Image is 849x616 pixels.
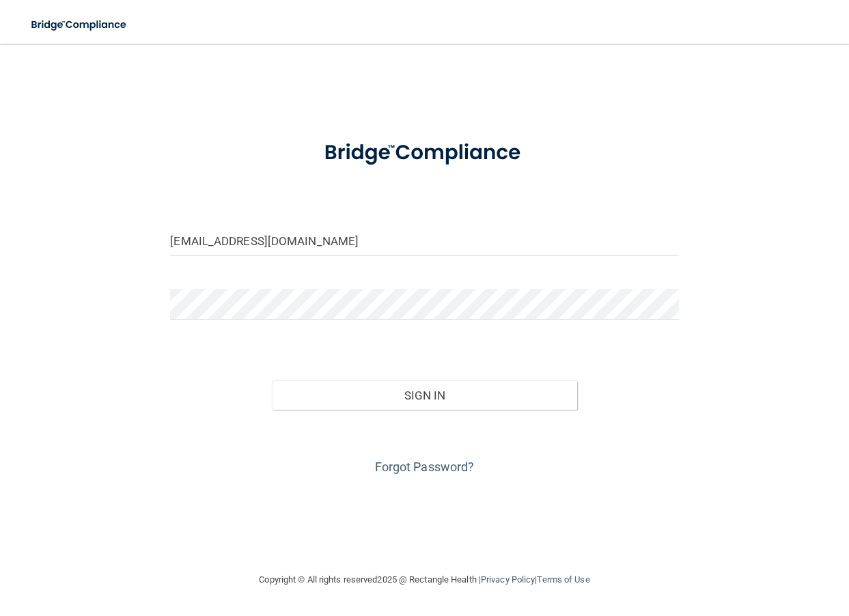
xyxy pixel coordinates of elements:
[303,126,546,180] img: bridge_compliance_login_screen.278c3ca4.svg
[20,11,139,39] img: bridge_compliance_login_screen.278c3ca4.svg
[272,380,577,410] button: Sign In
[481,574,535,585] a: Privacy Policy
[170,225,678,256] input: Email
[176,558,674,602] div: Copyright © All rights reserved 2025 @ Rectangle Health | |
[375,460,475,474] a: Forgot Password?
[537,574,589,585] a: Terms of Use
